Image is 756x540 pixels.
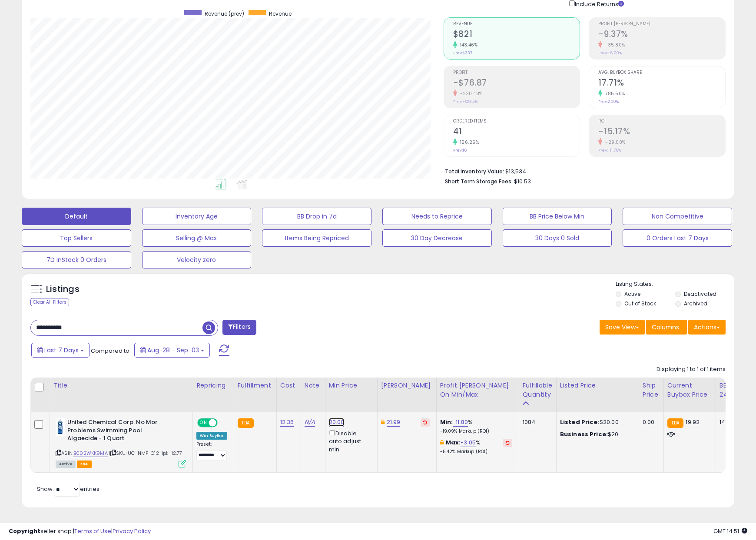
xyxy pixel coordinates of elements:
[623,208,732,225] button: Non Competitive
[598,126,725,138] h2: -15.17%
[222,320,256,335] button: Filters
[624,290,640,298] label: Active
[523,418,550,426] div: 1084
[598,119,725,124] span: ROI
[196,432,227,440] div: Win BuyBox
[134,343,210,358] button: Aug-28 - Sep-03
[503,208,612,225] button: BB Price Below Min
[643,381,660,399] div: Ship Price
[196,441,227,461] div: Preset:
[560,381,635,390] div: Listed Price
[147,346,199,354] span: Aug-28 - Sep-03
[382,229,492,247] button: 30 Day Decrease
[440,381,515,399] div: Profit [PERSON_NAME] on Min/Max
[602,42,625,48] small: -35.80%
[56,460,76,468] span: All listings currently available for purchase on Amazon
[684,290,716,298] label: Deactivated
[560,430,608,438] b: Business Price:
[453,119,580,124] span: Ordered Items
[598,99,619,104] small: Prev: 2.00%
[667,418,683,428] small: FBA
[74,527,111,535] a: Terms of Use
[382,208,492,225] button: Needs to Reprice
[269,10,292,17] span: Revenue
[560,431,632,438] div: $20
[445,178,513,185] b: Short Term Storage Fees:
[56,418,65,436] img: 31UG0vwGvXL._SL40_.jpg
[446,438,461,447] b: Max:
[44,346,79,354] span: Last 7 Days
[9,527,40,535] strong: Copyright
[560,418,600,426] b: Listed Price:
[453,418,468,427] a: -11.80
[624,300,656,307] label: Out of Stock
[667,381,712,399] div: Current Buybox Price
[713,527,747,535] span: 2025-09-11 14:51 GMT
[684,300,707,307] label: Archived
[67,418,173,445] b: United Chemical Corp. No Mor Problems Swimming Pool Algaecide - 1 Quart
[142,229,252,247] button: Selling @ Max
[440,428,512,434] p: -19.09% Markup (ROI)
[600,320,645,335] button: Save View
[198,419,209,427] span: ON
[560,418,632,426] div: $20.00
[598,22,725,27] span: Profit [PERSON_NAME]
[238,418,254,428] small: FBA
[22,208,131,225] button: Default
[616,280,734,288] p: Listing States:
[109,450,182,457] span: | SKU: UC-NMP-C12-1pk-12.77
[445,168,504,175] b: Total Inventory Value:
[598,29,725,41] h2: -9.37%
[22,251,131,268] button: 7D InStock 0 Orders
[142,251,252,268] button: Velocity zero
[440,418,453,426] b: Min:
[514,177,531,186] span: $10.53
[280,381,297,390] div: Cost
[453,99,477,104] small: Prev: -$23.26
[657,365,726,374] div: Displaying 1 to 1 of 1 items
[305,381,322,390] div: Note
[113,527,151,535] a: Privacy Policy
[440,449,512,455] p: -5.42% Markup (ROI)
[523,381,553,399] div: Fulfillable Quantity
[238,381,273,390] div: Fulfillment
[329,381,374,390] div: Min Price
[196,381,230,390] div: Repricing
[686,418,700,426] span: 19.92
[262,229,371,247] button: Items Being Repriced
[720,381,751,399] div: BB Share 24h.
[598,50,622,56] small: Prev: -6.90%
[56,418,186,467] div: ASIN:
[262,208,371,225] button: BB Drop in 7d
[453,22,580,27] span: Revenue
[598,148,621,153] small: Prev: -11.76%
[598,78,725,89] h2: 17.71%
[453,78,580,89] h2: -$76.87
[688,320,726,335] button: Actions
[305,418,315,427] a: N/A
[445,166,719,176] li: $13,534
[436,378,519,412] th: The percentage added to the cost of goods (COGS) that forms the calculator for Min & Max prices.
[453,148,467,153] small: Prev: 16
[329,428,371,454] div: Disable auto adjust min
[329,418,345,427] a: 20.00
[602,90,625,97] small: 785.50%
[602,139,626,146] small: -29.00%
[31,343,90,358] button: Last 7 Days
[381,381,433,390] div: [PERSON_NAME]
[77,460,92,468] span: FBA
[37,485,99,493] span: Show: entries
[53,381,189,390] div: Title
[646,320,687,335] button: Columns
[453,29,580,41] h2: $821
[91,347,131,355] span: Compared to:
[457,42,478,48] small: 143.46%
[623,229,732,247] button: 0 Orders Last 7 Days
[142,208,252,225] button: Inventory Age
[453,50,472,56] small: Prev: $337
[387,418,401,427] a: 21.99
[22,229,131,247] button: Top Sellers
[280,418,294,427] a: 12.36
[440,418,512,434] div: %
[503,229,612,247] button: 30 Days 0 Sold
